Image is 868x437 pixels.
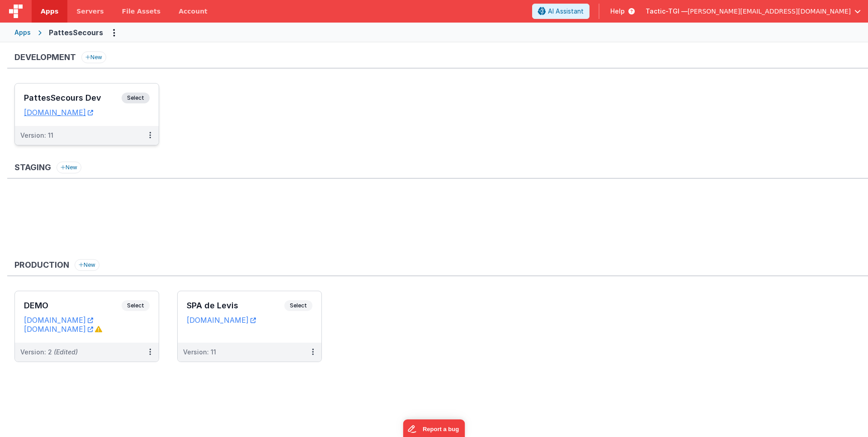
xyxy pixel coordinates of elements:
div: Version: 2 [20,348,78,357]
div: Version: 11 [183,348,216,357]
span: Help [610,7,625,16]
button: New [81,51,106,63]
a: [DOMAIN_NAME] [24,316,93,325]
span: Tactic-TGI — [646,7,688,16]
div: Version: 11 [20,131,53,140]
div: PattesSecours [49,27,103,38]
span: File Assets [122,7,161,16]
span: Select [284,300,312,311]
h3: DEMO [24,301,122,310]
button: Options [107,25,121,40]
button: New [57,162,81,173]
span: (Edited) [54,348,78,356]
h3: Staging [14,163,51,172]
h3: PattesSecours Dev [24,93,122,102]
a: [DOMAIN_NAME] [24,108,93,117]
span: Apps [41,7,58,16]
span: Select [122,300,150,311]
h3: Development [14,53,76,62]
a: [DOMAIN_NAME] [24,325,93,334]
span: Select [122,93,150,103]
span: [PERSON_NAME][EMAIL_ADDRESS][DOMAIN_NAME] [688,7,851,16]
h3: SPA de Levis [187,301,284,310]
button: Tactic-TGI — [PERSON_NAME][EMAIL_ADDRESS][DOMAIN_NAME] [646,7,861,16]
a: [DOMAIN_NAME] [187,316,256,325]
span: Servers [76,7,104,16]
h3: Production [14,260,69,270]
button: New [75,259,99,271]
button: AI Assistant [532,4,590,19]
div: Apps [14,28,31,37]
span: AI Assistant [548,7,584,16]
